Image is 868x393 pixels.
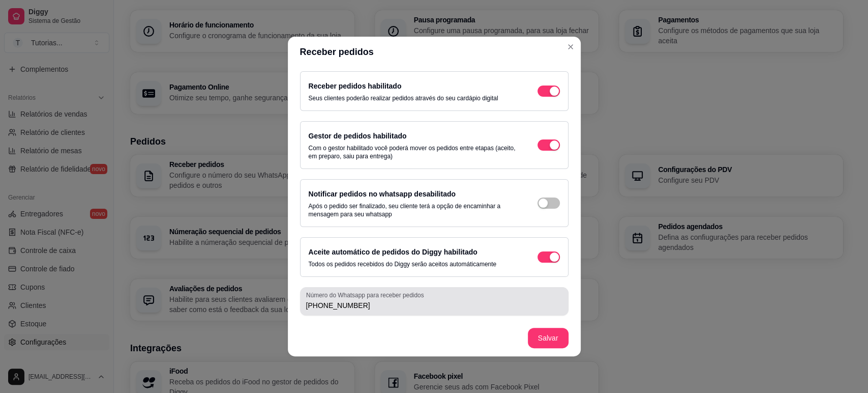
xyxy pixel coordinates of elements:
[309,82,402,90] label: Receber pedidos habilitado
[309,260,497,268] p: Todos os pedidos recebidos do Diggy serão aceitos automáticamente
[562,39,579,55] button: Close
[306,300,562,311] input: Número do Whatsapp para receber pedidos
[309,190,456,198] label: Notificar pedidos no whatsapp desabilitado
[309,94,498,102] p: Seus clientes poderão realizar pedidos através do seu cardápio digital
[309,132,407,140] label: Gestor de pedidos habilitado
[309,144,517,160] p: Com o gestor habilitado você poderá mover os pedidos entre etapas (aceito, em preparo, saiu para ...
[309,248,477,256] label: Aceite automático de pedidos do Diggy habilitado
[306,291,427,299] label: Número do Whatsapp para receber pedidos
[309,202,517,218] p: Após o pedido ser finalizado, seu cliente terá a opção de encaminhar a mensagem para seu whatsapp
[288,37,581,67] header: Receber pedidos
[528,328,568,348] button: Salvar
